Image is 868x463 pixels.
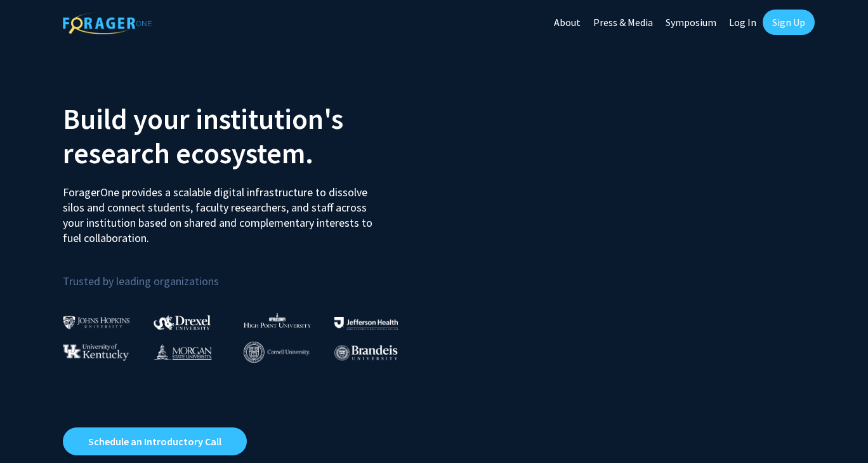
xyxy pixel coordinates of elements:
[334,317,398,329] img: Thomas Jefferson University
[63,427,247,455] a: Opens in a new tab
[63,344,129,361] img: University of Kentucky
[63,256,424,291] p: Trusted by leading organizations
[63,316,130,329] img: Johns Hopkins University
[763,10,815,35] a: Sign Up
[63,175,381,246] p: ForagerOne provides a scalable digital infrastructure to dissolve silos and connect students, fac...
[63,12,152,34] img: ForagerOne Logo
[63,102,424,170] h2: Build your institution's research ecosystem.
[334,345,398,361] img: Brandeis University
[154,315,211,330] img: Drexel University
[244,312,311,328] img: High Point University
[244,342,310,363] img: Cornell University
[154,344,212,360] img: Morgan State University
